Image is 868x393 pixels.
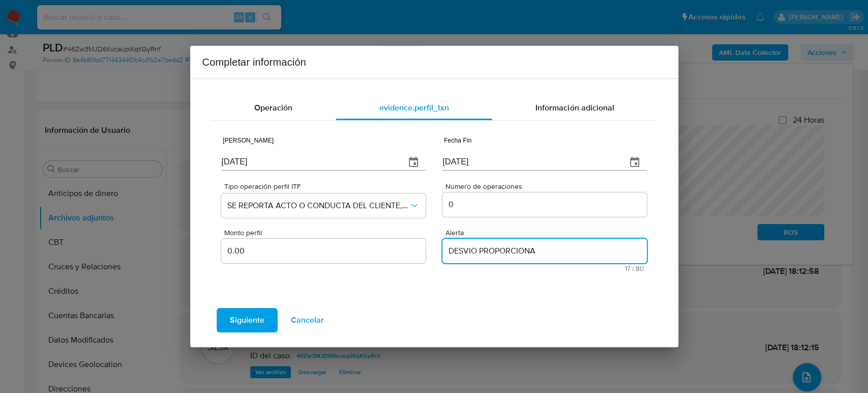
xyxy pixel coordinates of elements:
[221,138,274,144] label: [PERSON_NAME]
[379,102,448,114] span: evidence.perfil_txn
[254,102,292,114] span: Operación
[224,229,428,237] span: Monto perfil
[224,183,428,190] span: Tipo operación perfil ITF
[442,239,646,263] textarea: DESVIO PROPORCION
[442,138,471,144] label: Fecha Fin
[445,183,649,190] span: Numero de operaciones
[445,265,643,272] span: Máximo 80 caracteres
[227,201,409,211] span: SE REPORTA ACTO O CONDUCTA DEL CLIENTE, NO EXISTE OPERACION RELACIONADA A REPORTAR
[278,308,337,332] button: Cancelar
[445,229,649,237] span: Alerta
[291,309,324,331] span: Cancelar
[535,102,614,114] span: Información adicional
[230,309,264,331] span: Siguiente
[211,96,657,120] div: complementary-information
[202,54,666,70] h2: Completar información
[221,193,425,218] button: SE REPORTA ACTO O CONDUCTA DEL CLIENTE, NO EXISTE OPERACION RELACIONADA A REPORTAR
[217,308,278,332] button: Siguiente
